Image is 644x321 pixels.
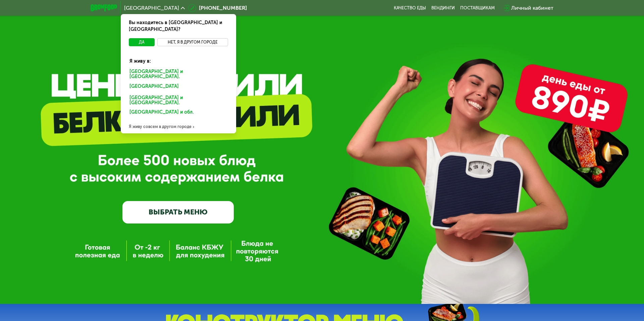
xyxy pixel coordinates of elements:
div: Я живу в: [125,53,232,65]
a: Качество еды [394,5,426,11]
a: ВЫБРАТЬ МЕНЮ [122,201,234,223]
button: Да [129,38,155,46]
span: [GEOGRAPHIC_DATA] [124,5,179,11]
div: [GEOGRAPHIC_DATA] и [GEOGRAPHIC_DATA]. [125,93,232,108]
div: [GEOGRAPHIC_DATA] и [GEOGRAPHIC_DATA]. [125,67,232,81]
div: поставщикам [460,5,495,11]
div: Вы находитесь в [GEOGRAPHIC_DATA] и [GEOGRAPHIC_DATA]? [121,14,236,38]
a: [PHONE_NUMBER] [188,4,247,12]
div: Я живу совсем в другом городе [121,120,236,133]
div: [GEOGRAPHIC_DATA] [125,82,229,93]
div: Личный кабинет [511,4,553,12]
div: [GEOGRAPHIC_DATA] и обл. [125,108,229,119]
a: Вендинги [431,5,455,11]
button: Нет, я в другом городе [157,38,228,46]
